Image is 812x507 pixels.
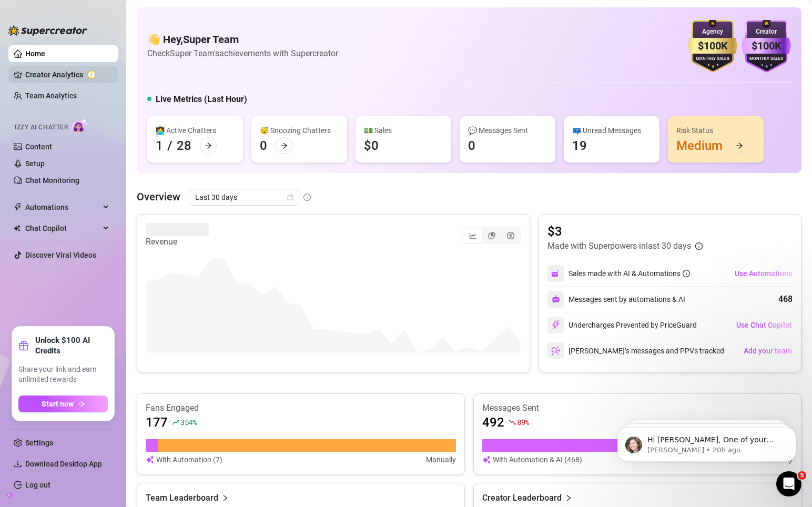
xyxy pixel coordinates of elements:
span: pie-chart [488,232,495,239]
span: Use Automations [735,269,792,278]
a: Content [25,143,52,151]
div: $0 [364,137,379,154]
h4: 👋 Hey, Super Team [147,32,338,47]
a: Discover Viral Videos [25,251,96,259]
div: Messages sent by automations & AI [547,291,685,308]
article: 492 [482,414,504,431]
div: 28 [177,137,191,154]
span: Izzy AI Chatter [15,123,68,133]
img: svg%3e [146,454,154,465]
img: AI Chatter [72,118,88,134]
img: svg%3e [552,295,560,303]
article: With Automation (7) [156,454,222,465]
span: Last 30 days [195,189,293,205]
article: With Automation & AI (468) [493,454,582,465]
span: Share your link and earn unlimited rewards [18,364,108,385]
span: arrow-right [205,142,212,149]
div: 1 [156,137,163,154]
span: right [565,492,572,504]
article: $3 [547,223,703,240]
article: Manually [426,454,456,465]
a: Home [25,49,45,58]
span: Chat Copilot [25,220,100,237]
img: svg%3e [551,269,561,278]
div: 📪 Unread Messages [572,125,651,136]
span: line-chart [469,232,476,239]
a: Setup [25,159,45,168]
img: svg%3e [551,320,561,330]
div: $100K [742,38,791,54]
img: Chat Copilot [14,225,21,232]
div: 💬 Messages Sent [468,125,547,136]
div: 😴 Snoozing Chatters [260,125,339,136]
a: Settings [25,439,53,447]
div: Creator [742,27,791,37]
strong: Unlock $100 AI Credits [35,335,108,356]
article: Check Super Team's achievements with Supercreator [147,47,338,60]
iframe: Intercom notifications message [602,405,812,479]
span: calendar [287,194,293,200]
div: Monthly Sales [742,56,791,63]
img: logo-BBDzfeDw.svg [8,25,87,36]
span: dollar-circle [507,232,514,239]
article: Overview [137,189,180,205]
span: build [5,492,13,500]
div: 19 [572,137,587,154]
span: info-circle [303,194,311,201]
article: Creator Leaderboard [482,492,562,504]
img: gold-badge-CigiZidd.svg [688,20,737,73]
span: download [14,460,22,468]
iframe: Intercom live chat [776,471,801,496]
span: 5 [798,471,806,480]
article: Revenue [146,236,209,248]
article: Team Leaderboard [146,492,218,504]
span: Automations [25,199,100,216]
button: Use Chat Copilot [736,317,793,333]
h5: Live Metrics (Last Hour) [156,93,247,106]
span: Add your team [744,347,792,355]
span: arrow-right [78,400,85,408]
span: fall [509,419,516,426]
button: Start nowarrow-right [18,396,108,412]
button: Add your team [743,342,793,359]
a: Log out [25,481,50,489]
span: info-circle [683,270,690,277]
div: Agency [688,27,737,37]
span: right [221,492,229,504]
span: arrow-right [736,142,743,149]
span: gift [18,340,29,351]
button: Use Automations [734,265,793,282]
div: 468 [778,293,793,306]
span: Start now [42,400,74,408]
article: 177 [146,414,168,431]
span: info-circle [695,242,703,250]
div: 0 [468,137,475,154]
span: Download Desktop App [25,460,102,468]
span: 354 % [180,417,197,427]
a: Creator Analytics exclamation-circle [25,66,109,83]
article: Fans Engaged [146,402,456,414]
div: [PERSON_NAME]’s messages and PPVs tracked [547,342,724,359]
span: thunderbolt [14,203,22,211]
div: $100K [688,38,737,54]
div: Sales made with AI & Automations [569,268,690,279]
div: 💵 Sales [364,125,443,136]
img: purple-badge-B9DA21FR.svg [742,20,791,73]
span: rise [172,419,179,426]
img: svg%3e [482,454,491,465]
div: 0 [260,137,267,154]
div: Monthly Sales [688,56,737,63]
article: Messages Sent [482,402,793,414]
div: Undercharges Prevented by PriceGuard [547,317,697,333]
a: Chat Monitoring [25,176,79,185]
div: segmented control [462,227,521,244]
span: arrow-right [280,142,288,149]
div: Risk Status [676,125,755,136]
img: svg%3e [551,346,561,356]
article: Made with Superpowers in last 30 days [547,240,691,252]
div: 👩‍💻 Active Chatters [156,125,235,136]
span: Use Chat Copilot [736,321,792,329]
